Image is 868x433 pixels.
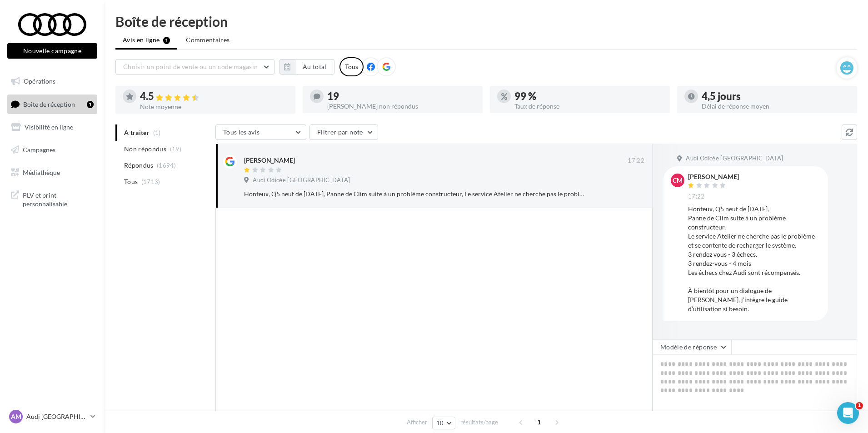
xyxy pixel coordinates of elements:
div: Boîte de réception [115,15,857,28]
span: résultats/page [460,418,498,427]
a: AM Audi [GEOGRAPHIC_DATA] [7,408,97,425]
button: Filtrer par note [309,124,378,140]
span: Commentaires [186,35,229,45]
span: Afficher [407,418,427,427]
span: 1 [532,415,546,429]
span: 10 [436,419,444,427]
span: Visibilité en ligne [25,123,73,131]
div: Délai de réponse moyen [702,103,850,109]
div: 4,5 jours [702,91,850,101]
span: 17:22 [688,193,705,201]
div: [PERSON_NAME] [244,156,295,165]
div: 99 % [514,91,663,101]
button: Au total [279,59,334,75]
span: (1694) [157,162,176,169]
div: Honteux, Q5 neuf de [DATE], Panne de Clim suite à un problème constructeur, Le service Atelier ne... [244,189,585,199]
button: Tous les avis [215,124,306,140]
button: Choisir un point de vente ou un code magasin [115,59,274,75]
a: Visibilité en ligne [5,118,99,137]
div: 1 [87,101,94,108]
span: Répondus [124,161,154,170]
a: Médiathèque [5,163,99,182]
div: Note moyenne [140,104,288,110]
div: [PERSON_NAME] non répondus [327,103,475,109]
div: 4.5 [140,91,288,102]
span: Opérations [24,77,55,85]
span: Audi Odicée [GEOGRAPHIC_DATA] [253,176,350,184]
iframe: Intercom live chat [837,402,859,424]
span: 1 [856,402,863,409]
span: Boîte de réception [23,100,75,108]
div: Tous [339,57,364,76]
a: Boîte de réception1 [5,95,99,114]
a: Opérations [5,72,99,91]
div: [PERSON_NAME] [688,174,739,180]
a: Campagnes [5,140,99,159]
div: Taux de réponse [514,103,663,109]
span: 17:22 [628,157,644,165]
span: Non répondus [124,144,166,154]
div: 19 [327,91,475,101]
span: PLV et print personnalisable [23,189,94,209]
span: CM [673,176,683,185]
p: Audi [GEOGRAPHIC_DATA] [26,412,87,421]
span: (1713) [141,178,160,185]
span: Audi Odicée [GEOGRAPHIC_DATA] [686,154,783,163]
span: (19) [170,145,181,153]
button: Nouvelle campagne [7,43,97,59]
span: Choisir un point de vente ou un code magasin [123,63,258,70]
a: PLV et print personnalisable [5,185,99,212]
span: Campagnes [23,146,55,154]
button: 10 [432,417,455,429]
button: Modèle de réponse [653,339,732,355]
span: Tous les avis [223,128,260,136]
div: Honteux, Q5 neuf de [DATE], Panne de Clim suite à un problème constructeur, Le service Atelier ne... [688,204,821,314]
span: AM [11,412,21,421]
span: Tous [124,177,138,186]
button: Au total [295,59,334,75]
span: Médiathèque [23,168,60,176]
